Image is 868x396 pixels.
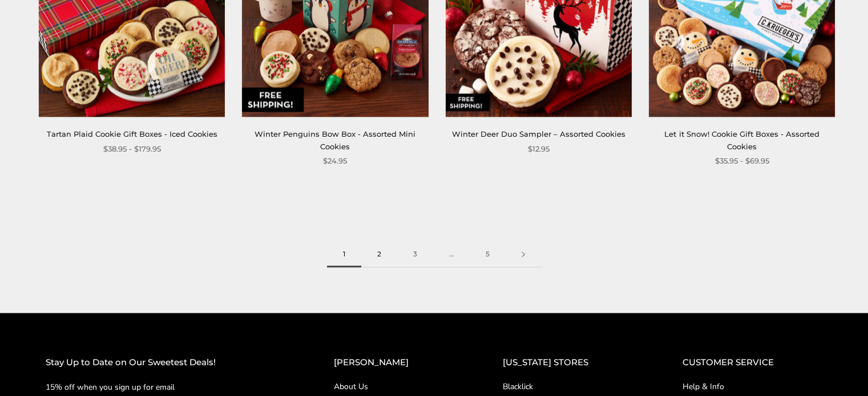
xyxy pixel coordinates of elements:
[503,356,637,370] h2: [US_STATE] STORES
[9,353,118,387] iframe: Sign Up via Text for Offers
[528,143,550,155] span: $12.95
[46,356,288,370] h2: Stay Up to Date on Our Sweetest Deals!
[470,242,506,267] a: 5
[397,242,433,267] a: 3
[433,242,470,267] span: …
[334,356,457,370] h2: [PERSON_NAME]
[683,381,822,393] a: Help & Info
[103,143,161,155] span: $38.95 - $179.95
[255,129,415,150] a: Winter Penguins Bow Box - Assorted Mini Cookies
[452,129,625,138] a: Winter Deer Duo Sampler – Assorted Cookies
[361,242,397,267] a: 2
[683,356,822,370] h2: CUSTOMER SERVICE
[664,129,819,150] a: Let it Snow! Cookie Gift Boxes - Assorted Cookies
[323,155,347,167] span: $24.95
[714,155,769,167] span: $35.95 - $69.95
[46,381,288,394] p: 15% off when you sign up for email
[503,381,637,393] a: Blacklick
[327,242,361,267] span: 1
[506,242,541,267] a: Next page
[334,381,457,393] a: About Us
[47,129,217,138] a: Tartan Plaid Cookie Gift Boxes - Iced Cookies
